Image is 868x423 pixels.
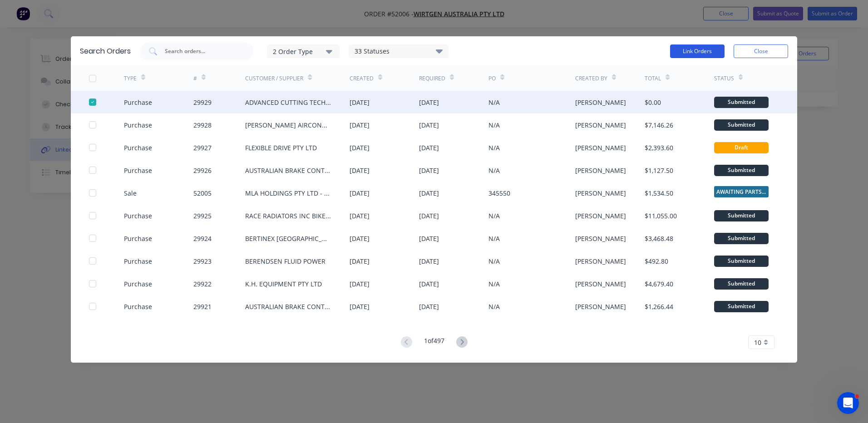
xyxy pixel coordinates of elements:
div: [PERSON_NAME] AIRCONDITIONING SERVICE PTY LTD [245,120,331,130]
div: Purchase [124,256,152,266]
div: N/A [488,98,500,107]
div: N/A [488,279,500,289]
div: [PERSON_NAME] [575,98,626,107]
div: $2,393.60 [645,143,673,152]
div: Total [645,74,661,83]
div: [PERSON_NAME] [575,211,626,221]
div: K.H. EQUIPMENT PTY LTD [245,279,322,289]
div: $7,146.26 [645,120,673,130]
div: 29926 [193,166,212,175]
div: 29924 [193,234,212,243]
div: $1,127.50 [645,166,673,175]
div: Sale [124,188,137,198]
div: $1,534.50 [645,188,673,198]
div: [DATE] [350,120,370,130]
div: Submitted [714,256,769,267]
div: 345550 [488,188,510,198]
div: 52005 [193,188,212,198]
iframe: Intercom live chat [837,392,859,414]
button: 2 Order Type [267,44,340,58]
div: Purchase [124,234,152,243]
div: Purchase [124,211,152,221]
div: Draft [714,142,769,153]
div: 29925 [193,211,212,221]
div: 29922 [193,279,212,289]
div: PO [488,74,496,83]
div: [DATE] [350,302,370,311]
div: [DATE] [350,256,370,266]
div: TYPE [124,74,137,83]
div: $4,679.40 [645,279,673,289]
div: [DATE] [419,120,439,130]
div: [PERSON_NAME] [575,234,626,243]
div: N/A [488,120,500,130]
div: N/A [488,143,500,152]
div: 29923 [193,256,212,266]
div: [DATE] [419,279,439,289]
div: Created [350,74,374,83]
div: Purchase [124,279,152,289]
div: [PERSON_NAME] [575,256,626,266]
div: Submitted [714,165,769,176]
div: ADVANCED CUTTING TECH P/L [245,98,331,107]
div: Submitted [714,97,769,108]
div: Purchase [124,302,152,311]
div: Purchase [124,143,152,152]
div: # [193,74,197,83]
div: [DATE] [350,98,370,107]
div: Submitted [714,119,769,131]
div: Created By [575,74,607,83]
div: [DATE] [350,234,370,243]
div: MLA HOLDINGS PTY LTD - [GEOGRAPHIC_DATA] [245,188,331,198]
input: Search orders... [164,47,239,56]
div: $3,468.48 [645,234,673,243]
div: 2 Order Type [273,46,334,56]
div: [DATE] [419,302,439,311]
div: AUSTRALIAN BRAKE CONTROLS [245,302,331,311]
div: BERTINEX [GEOGRAPHIC_DATA] [245,234,331,243]
div: [DATE] [419,98,439,107]
div: 29921 [193,302,212,311]
div: $492.80 [645,256,668,266]
div: [DATE] [350,211,370,221]
div: [PERSON_NAME] [575,302,626,311]
span: 10 [754,338,761,347]
div: N/A [488,166,500,175]
div: Purchase [124,120,152,130]
div: [PERSON_NAME] [575,120,626,130]
div: Submitted [714,233,769,244]
div: RACE RADIATORS INC BIKE RADS [245,211,331,221]
div: 29929 [193,98,212,107]
button: Link Orders [670,44,725,58]
div: [DATE] [419,256,439,266]
div: N/A [488,256,500,266]
div: Search Orders [80,46,131,57]
div: 1 of 497 [424,336,444,349]
div: [DATE] [419,143,439,152]
div: [PERSON_NAME] [575,279,626,289]
div: N/A [488,302,500,311]
div: Customer / Supplier [245,74,303,83]
div: [DATE] [419,166,439,175]
span: AWAITING PARTS ... [714,186,769,197]
div: [DATE] [419,211,439,221]
div: [DATE] [419,234,439,243]
div: Submitted [714,210,769,221]
div: $11,055.00 [645,211,677,221]
div: [DATE] [350,166,370,175]
div: [DATE] [350,279,370,289]
div: N/A [488,211,500,221]
div: [DATE] [350,188,370,198]
div: $1,266.44 [645,302,673,311]
div: N/A [488,234,500,243]
button: Close [734,44,788,58]
div: 29927 [193,143,212,152]
div: $0.00 [645,98,661,107]
div: 29928 [193,120,212,130]
div: Submitted [714,301,769,312]
div: 33 Statuses [349,46,448,56]
div: FLEXIBLE DRIVE PTY LTD [245,143,317,152]
div: Submitted [714,278,769,290]
div: [PERSON_NAME] [575,143,626,152]
div: [PERSON_NAME] [575,166,626,175]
